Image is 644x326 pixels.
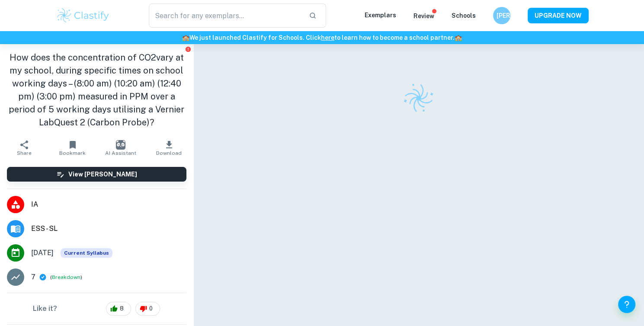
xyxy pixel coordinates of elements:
span: Download [156,150,182,156]
img: Clastify logo [398,78,439,118]
div: 8 [106,302,131,316]
span: ( ) [50,273,82,281]
img: AI Assistant [116,140,125,150]
span: ESS - SL [31,224,186,234]
button: Breakdown [52,273,80,281]
p: Exemplars [365,10,396,20]
span: 0 [144,304,157,313]
span: IA [31,199,186,210]
button: Help and Feedback [618,296,635,313]
a: here [321,34,334,41]
p: 7 [31,272,35,282]
span: [DATE] [31,248,54,258]
img: Clastify logo [56,7,111,24]
h6: We just launched Clastify for Schools. Click to learn how to become a school partner. [2,33,642,42]
div: 0 [135,302,160,316]
button: Download [145,136,193,160]
span: Bookmark [59,150,86,156]
p: Review [413,11,434,21]
a: Schools [452,12,476,19]
button: UPGRADE NOW [528,8,589,23]
h1: How does the concentration of CO2vary at my school, during specific times on school working days ... [7,51,186,129]
span: 8 [115,304,128,313]
button: AI Assistant [96,136,145,160]
h6: View [PERSON_NAME] [68,169,137,179]
input: Search for any exemplars... [149,3,302,28]
span: 🏫 [455,34,462,41]
button: Report issue [185,46,192,52]
h6: Like it? [33,304,57,314]
span: Share [17,150,32,156]
div: This exemplar is based on the current syllabus. Feel free to refer to it for inspiration/ideas wh... [61,248,112,258]
button: View [PERSON_NAME] [7,167,186,182]
span: 🏫 [182,34,189,41]
button: [PERSON_NAME] [493,7,510,24]
span: Current Syllabus [61,248,112,258]
button: Bookmark [48,136,97,160]
span: AI Assistant [105,150,136,156]
h6: [PERSON_NAME] [497,11,506,20]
